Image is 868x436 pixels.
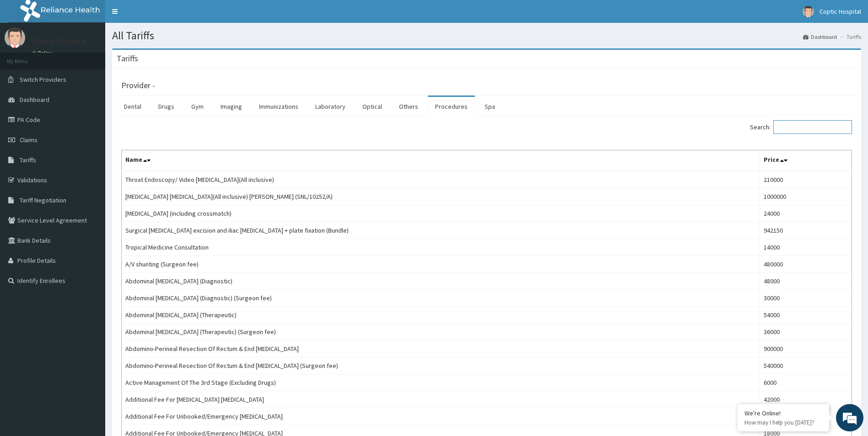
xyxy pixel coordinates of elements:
[760,290,852,307] td: 30000
[308,97,353,116] a: Laboratory
[117,54,138,63] h3: Tariffs
[760,150,852,171] th: Price
[122,222,760,239] td: Surgical [MEDICAL_DATA] excision and iliac [MEDICAL_DATA] + plate fixation (Bundle)
[760,307,852,324] td: 54000
[122,340,760,357] td: Abdomino-Perineal Resection Of Rectum & End [MEDICAL_DATA]
[760,222,852,239] td: 942150
[744,419,822,426] p: How may I help you today?
[819,7,861,16] span: Coptic Hospital
[122,290,760,307] td: Abdominal [MEDICAL_DATA] (Diagnostic) (Surgeon fee)
[760,256,852,273] td: 480000
[122,171,760,188] td: Throat Endoscopy/ Video [MEDICAL_DATA](All inclusive)
[122,374,760,391] td: Active Management Of The 3rd Stage (Excluding Drugs)
[428,97,475,116] a: Procedures
[117,97,149,116] a: Dental
[355,97,389,116] a: Optical
[122,150,760,171] th: Name
[20,136,38,144] span: Claims
[20,75,66,84] span: Switch Providers
[122,239,760,256] td: Tropical Medicine Consultation
[122,357,760,374] td: Abdomino-Perineal Resection Of Rectum & End [MEDICAL_DATA] (Surgeon fee)
[122,205,760,222] td: [MEDICAL_DATA] (including crossmatch)
[121,81,155,90] h3: Provider -
[744,409,822,417] div: We're Online!
[750,120,852,134] label: Search:
[760,374,852,391] td: 6000
[213,97,249,116] a: Imaging
[122,408,760,425] td: Additional Fee For Unbooked/Emergency [MEDICAL_DATA]
[122,307,760,324] td: Abdominal [MEDICAL_DATA] (Therapeutic)
[5,27,25,48] img: User Image
[184,97,211,116] a: Gym
[20,196,66,204] span: Tariff Negotiation
[32,37,87,45] p: Coptic Hospital
[760,391,852,408] td: 42000
[252,97,306,116] a: Immunizations
[760,239,852,256] td: 14000
[760,340,852,357] td: 900000
[773,120,852,134] input: Search:
[32,50,54,56] a: Online
[477,97,502,116] a: Spa
[122,188,760,205] td: [MEDICAL_DATA] [MEDICAL_DATA](All inclusive) [PERSON_NAME] (SNL/10252/A)
[151,97,182,116] a: Drugs
[760,205,852,222] td: 24000
[392,97,426,116] a: Others
[20,96,49,104] span: Dashboard
[112,30,861,42] h1: All Tariffs
[803,33,837,41] a: Dashboard
[760,188,852,205] td: 1000000
[803,6,814,17] img: User Image
[760,357,852,374] td: 540000
[838,33,861,41] li: Tariffs
[122,256,760,273] td: A/V shunting (Surgeon fee)
[122,273,760,290] td: Abdominal [MEDICAL_DATA] (Diagnostic)
[760,273,852,290] td: 48000
[760,324,852,340] td: 36000
[760,171,852,188] td: 210000
[122,324,760,340] td: Abdominal [MEDICAL_DATA] (Therapeutic) (Surgeon fee)
[20,156,36,164] span: Tariffs
[122,391,760,408] td: Additional Fee For [MEDICAL_DATA] [MEDICAL_DATA]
